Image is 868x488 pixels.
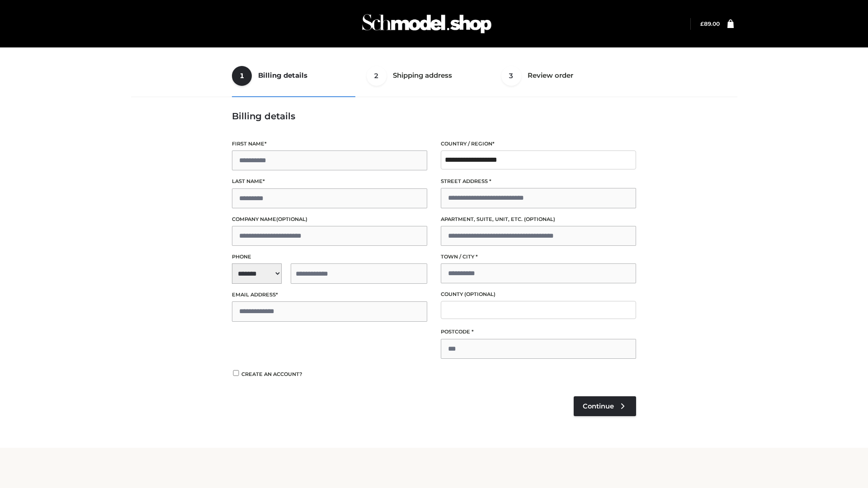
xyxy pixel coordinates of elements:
[441,215,636,224] label: Apartment, suite, unit, etc.
[232,111,636,122] h3: Billing details
[583,402,614,410] span: Continue
[359,6,495,42] img: Schmodel Admin 964
[241,371,302,377] span: Create an account?
[700,20,720,27] a: £89.00
[441,328,636,336] label: Postcode
[232,291,427,299] label: Email address
[441,140,636,148] label: Country / Region
[700,20,720,27] bdi: 89.00
[232,215,427,224] label: Company name
[232,140,427,148] label: First name
[441,290,636,299] label: County
[441,177,636,186] label: Street address
[232,370,240,376] input: Create an account?
[232,253,427,261] label: Phone
[574,396,636,416] a: Continue
[700,20,704,27] span: £
[464,291,495,297] span: (optional)
[232,177,427,186] label: Last name
[276,216,307,222] span: (optional)
[524,216,555,222] span: (optional)
[441,253,636,261] label: Town / City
